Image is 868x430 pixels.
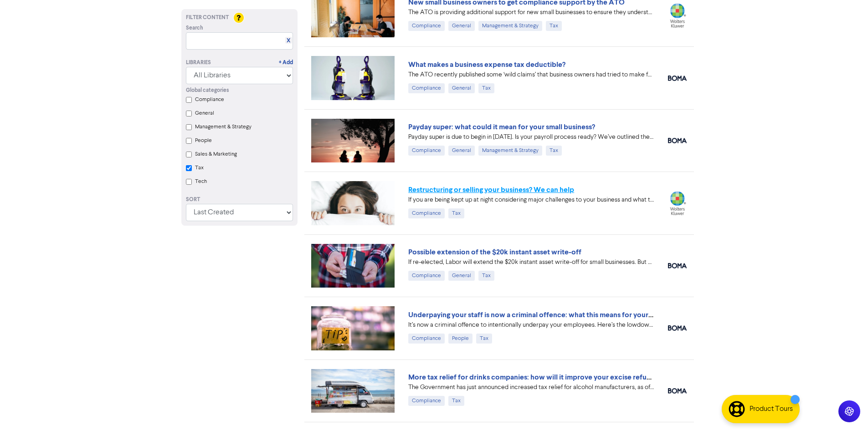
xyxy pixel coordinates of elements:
div: Compliance [408,146,445,156]
div: Libraries [186,59,211,67]
a: + Add [279,59,293,67]
a: X [287,37,290,44]
a: Possible extension of the $20k instant asset write-off [408,248,581,257]
img: boma [668,388,687,394]
div: Management & Strategy [478,146,542,156]
img: boma [668,138,687,143]
a: More tax relief for drinks companies: how will it improve your excise refund? [408,373,658,382]
a: Underpaying your staff is now a criminal offence: what this means for your business [408,310,678,319]
div: Compliance [408,271,445,281]
img: boma [668,325,687,331]
label: Tech [195,177,207,186]
label: General [195,109,214,117]
a: Restructuring or selling your business? We can help [408,185,574,194]
div: General [448,146,475,156]
div: If you are being kept up at night considering major challenges to your business and what to do ab... [408,195,654,205]
div: Tax [478,83,494,93]
a: Payday super: what could it mean for your small business? [408,122,595,132]
label: Management & Strategy [195,123,252,131]
div: Tax [546,21,562,31]
div: General [448,21,475,31]
div: General [448,271,475,281]
a: What makes a business expense tax deductible? [408,60,565,69]
img: wolterskluwer [668,191,687,215]
div: The Government has just announced increased tax relief for alcohol manufacturers, as of July 2026... [408,383,654,392]
span: Search [186,24,203,32]
img: boma [668,76,687,81]
div: Filter Content [186,14,293,22]
div: Compliance [408,396,445,406]
div: Sort [186,196,293,204]
div: If re-elected, Labor will extend the $20k instant asset write-off for small businesses. But what ... [408,258,654,267]
iframe: Chat Widget [822,386,868,430]
div: Global categories [186,86,293,95]
label: Tax [195,164,204,172]
label: People [195,137,212,145]
div: Tax [546,146,562,156]
div: Compliance [408,208,445,218]
div: Tax [476,334,492,344]
img: wolterskluwer [668,3,687,27]
div: Compliance [408,21,445,31]
div: Compliance [408,83,445,93]
div: The ATO recently published some ‘wild claims’ that business owners had tried to make for business... [408,70,654,80]
div: People [448,334,473,344]
img: boma [668,263,687,268]
div: General [448,83,475,93]
div: Management & Strategy [478,21,542,31]
label: Sales & Marketing [195,150,237,158]
div: The ATO is providing additional support for new small businesses to ensure they understand and co... [408,8,654,17]
div: It’s now a criminal offence to intentionally underpay your employees. Here’s the lowdown on the n... [408,320,654,330]
div: Payday super is due to begin in July 2026. Is your payroll process ready? We’ve outlined the key ... [408,132,654,142]
div: Tax [478,271,494,281]
div: Tax [448,208,464,218]
div: Compliance [408,334,445,344]
label: Compliance [195,96,224,104]
div: Tax [448,396,464,406]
